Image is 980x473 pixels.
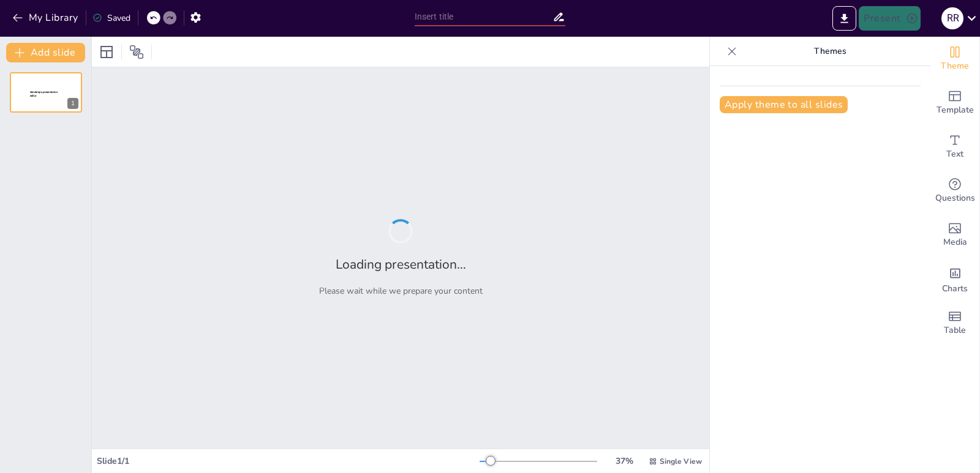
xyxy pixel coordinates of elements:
span: Theme [941,59,969,73]
div: Saved [92,12,130,24]
span: Media [943,236,967,249]
input: Insert title [415,8,553,26]
button: My Library [9,8,83,28]
span: Template [937,103,974,117]
button: Export to PowerPoint [832,6,856,31]
h2: Loading presentation... [336,256,466,273]
span: Table [944,324,966,337]
button: Present [859,6,920,31]
span: Charts [942,282,968,296]
span: Text [946,147,963,161]
div: Slide 1 / 1 [97,455,480,467]
p: Themes [742,37,918,66]
button: R R [941,6,963,31]
div: Add ready made slides [930,81,979,125]
div: 37 % [609,455,639,467]
span: Questions [935,192,975,205]
span: Single View [660,456,702,466]
div: Add text boxes [930,125,979,169]
span: Sendsteps presentation editor [30,91,58,97]
span: Position [129,45,144,59]
div: R R [941,7,963,29]
div: 1 [67,98,78,109]
div: Layout [97,42,116,62]
p: Please wait while we prepare your content [319,285,483,297]
div: Add a table [930,301,979,345]
div: Add charts and graphs [930,257,979,301]
div: Add images, graphics, shapes or video [930,213,979,257]
button: Add slide [6,43,85,62]
div: 1 [10,72,82,113]
div: Get real-time input from your audience [930,169,979,213]
div: Change the overall theme [930,37,979,81]
button: Apply theme to all slides [720,96,848,113]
